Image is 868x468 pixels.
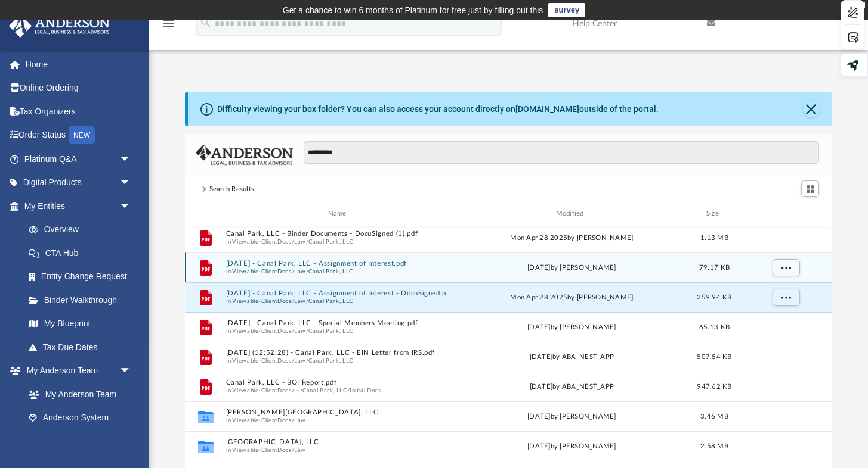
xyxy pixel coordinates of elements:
span: In [226,267,453,275]
div: Difficulty viewing your box folder? You can also access your account directly on outside of the p... [217,103,659,116]
span: In [226,297,453,305]
a: My Blueprint [17,312,143,336]
span: / [292,416,294,424]
span: / [292,327,294,335]
button: [DATE] (12:52:28) - Canal Park, LLC - EIN Letter from IRS.pdf [226,349,453,357]
button: ··· [294,386,300,394]
a: CTA Hub [17,241,149,265]
div: Modified [458,208,685,219]
span: / [347,386,350,394]
button: [PERSON_NAME][GEOGRAPHIC_DATA], LLC [226,408,453,416]
span: / [306,238,308,245]
button: [DATE] - Canal Park, LLC - Assignment of Interest - DocuSigned.pdf [226,289,453,297]
a: Entity Change Request [17,265,149,289]
span: / [292,297,294,305]
span: 65.13 KB [699,323,730,330]
span: / [300,386,302,394]
button: Law [294,238,306,245]
button: Canal Park, LLC [308,267,353,275]
span: 507.54 KB [697,353,732,360]
i: menu [161,17,175,31]
span: arrow_drop_down [119,147,143,171]
a: Overview [17,218,149,242]
span: 3.46 MB [700,413,728,419]
a: Online Ordering [8,76,149,100]
button: Canal Park, LLC [308,238,353,245]
span: In [226,327,453,335]
button: Canal Park, LLC [302,386,347,394]
span: In [226,446,453,454]
span: / [292,446,294,454]
a: My Anderson Teamarrow_drop_down [8,359,143,383]
button: Law [294,297,306,305]
div: Mon Apr 28 2025 by [PERSON_NAME] [458,292,685,302]
button: More options [773,288,800,306]
a: Digital Productsarrow_drop_down [8,171,149,195]
a: menu [161,23,175,31]
a: Tax Organizers [8,99,149,123]
div: [DATE] by [PERSON_NAME] [458,441,685,451]
span: In [226,357,453,364]
a: survey [548,3,585,17]
button: [DATE] - Canal Park, LLC - Special Members Meeting.pdf [226,319,453,327]
button: Viewable-ClientDocs [233,297,292,305]
span: In [226,238,453,245]
span: 259.94 KB [697,294,732,300]
button: [GEOGRAPHIC_DATA], LLC [226,438,453,446]
div: Mon Apr 28 2025 by [PERSON_NAME] [458,232,685,243]
span: 2.58 MB [700,442,728,449]
button: Law [294,327,306,335]
div: Size [691,208,739,219]
span: / [292,267,294,275]
span: / [306,297,308,305]
span: 947.62 KB [697,383,732,389]
a: My Anderson Team [17,382,137,406]
div: [DATE] by [PERSON_NAME] [458,322,685,332]
div: [DATE] by ABA_NEST_APP [458,381,685,392]
div: Search Results [209,184,255,195]
button: Canal Park, LLC - BOI Report.pdf [226,379,453,386]
div: [DATE] by [PERSON_NAME] [458,262,685,273]
button: Viewable-ClientDocs [233,446,292,454]
button: Law [294,416,306,424]
span: arrow_drop_down [119,359,143,383]
button: Switch to Grid View [801,180,819,197]
span: / [306,357,308,364]
button: Law [294,267,306,275]
button: Viewable-ClientDocs [233,238,292,245]
span: / [292,386,294,394]
button: Viewable-ClientDocs [233,267,292,275]
span: 79.17 KB [699,264,730,270]
div: id [744,208,827,219]
span: / [306,327,308,335]
button: [DATE] - Canal Park, LLC - Assignment of Interest.pdf [226,260,453,267]
a: Anderson System [17,406,143,430]
div: Get a chance to win 6 months of Platinum for free just by filling out this [283,3,543,17]
div: NEW [69,126,95,144]
button: More options [773,258,800,276]
span: / [292,238,294,245]
a: Binder Walkthrough [17,288,149,312]
a: Tax Due Dates [17,335,149,359]
a: [DOMAIN_NAME] [515,104,579,114]
button: Viewable-ClientDocs [233,357,292,364]
i: search [199,16,212,29]
div: Name [226,208,453,219]
div: id [190,208,220,219]
button: Canal Park, LLC [308,357,353,364]
div: [DATE] by [PERSON_NAME] [458,411,685,422]
a: My Entitiesarrow_drop_down [8,194,149,218]
a: Platinum Q&Aarrow_drop_down [8,147,149,171]
span: In [226,386,453,394]
span: arrow_drop_down [119,194,143,219]
button: Canal Park, LLC - Binder Documents - DocuSigned (1).pdf [226,230,453,238]
img: Anderson Advisors Platinum Portal [5,14,113,38]
button: Law [294,446,306,454]
a: Order StatusNEW [8,123,149,148]
span: 1.13 MB [700,234,728,241]
span: / [306,267,308,275]
input: Search files and folders [304,141,819,164]
button: Canal Park, LLC [308,327,353,335]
